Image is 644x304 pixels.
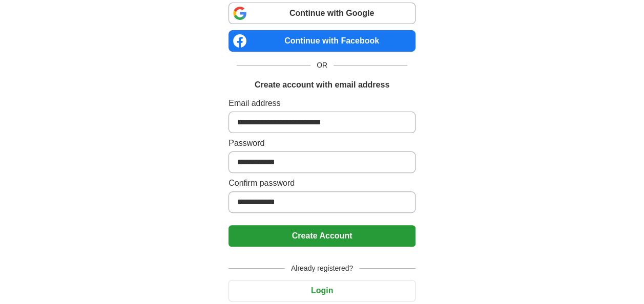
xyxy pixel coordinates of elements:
label: Email address [228,97,416,110]
label: Confirm password [228,177,416,189]
a: Continue with Google [228,3,416,24]
a: Continue with Facebook [228,30,416,52]
h1: Create account with email address [255,79,389,91]
button: Create Account [228,225,416,247]
a: Login [228,286,416,295]
span: Already registered? [285,263,359,274]
label: Password [228,137,416,149]
span: OR [310,60,334,71]
button: Login [228,280,416,301]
